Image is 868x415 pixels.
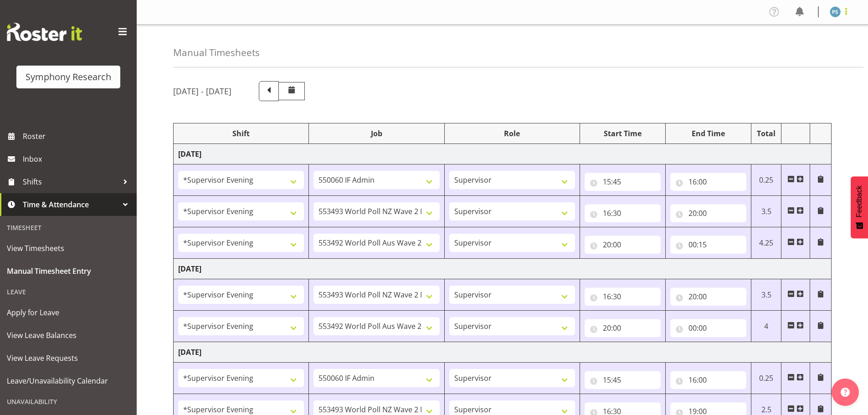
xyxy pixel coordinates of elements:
td: [DATE] [174,144,832,164]
span: Manual Timesheet Entry [7,264,130,278]
a: Apply for Leave [2,301,134,324]
td: 0.25 [751,363,781,394]
td: 0.25 [751,164,781,196]
div: Total [756,128,777,139]
td: 3.5 [751,279,781,311]
span: View Leave Balances [7,328,130,342]
input: Click to select... [670,319,746,337]
a: View Leave Balances [2,324,134,347]
span: Apply for Leave [7,306,130,319]
input: Click to select... [585,173,661,191]
input: Click to select... [670,371,746,389]
a: Leave/Unavailability Calendar [2,369,134,392]
div: Shift [178,128,304,139]
input: Click to select... [670,204,746,222]
input: Click to select... [585,236,661,254]
span: Time & Attendance [23,198,118,211]
td: [DATE] [174,259,832,279]
span: View Leave Requests [7,351,130,365]
span: Roster [23,129,132,143]
input: Click to select... [670,287,746,306]
a: Manual Timesheet Entry [2,260,134,282]
input: Click to select... [585,204,661,222]
td: 4.25 [751,227,781,259]
a: View Leave Requests [2,347,134,369]
span: View Timesheets [7,241,130,255]
h4: Manual Timesheets [173,47,260,58]
span: Shifts [23,175,118,189]
input: Click to select... [585,319,661,337]
div: Start Time [585,128,661,139]
span: Leave/Unavailability Calendar [7,374,130,388]
span: Feedback [855,185,863,217]
input: Click to select... [585,287,661,306]
button: Feedback - Show survey [851,176,868,238]
td: [DATE] [174,342,832,363]
h5: [DATE] - [DATE] [173,86,231,96]
input: Click to select... [585,371,661,389]
div: End Time [670,128,746,139]
div: Job [313,128,439,139]
input: Click to select... [670,236,746,254]
div: Leave [2,282,134,301]
input: Click to select... [670,173,746,191]
img: Rosterit website logo [7,23,82,41]
a: View Timesheets [2,237,134,260]
div: Timesheet [2,218,134,237]
img: help-xxl-2.png [841,388,850,397]
div: Role [449,128,575,139]
div: Symphony Research [26,70,111,84]
img: paul-s-stoneham1982.jpg [830,6,841,17]
td: 3.5 [751,196,781,227]
div: Unavailability [2,392,134,411]
td: 4 [751,311,781,342]
span: Inbox [23,152,132,166]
